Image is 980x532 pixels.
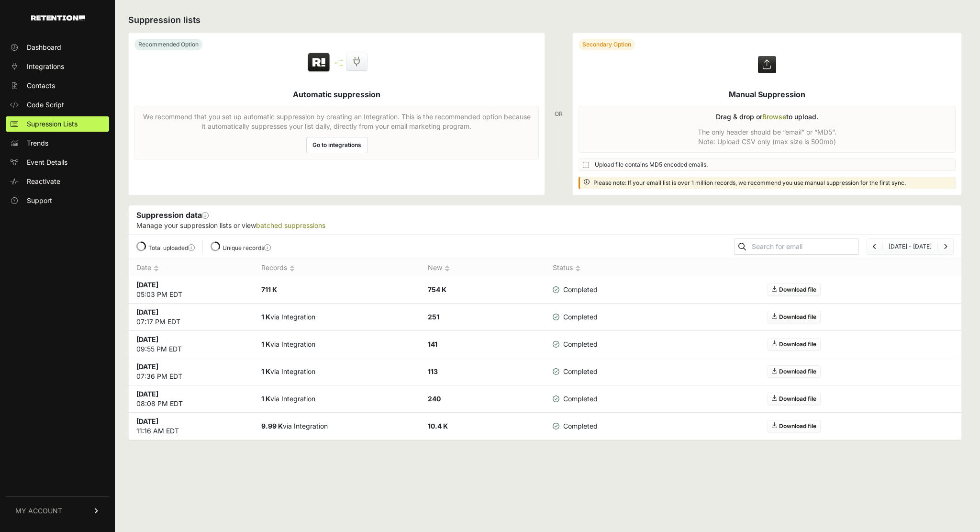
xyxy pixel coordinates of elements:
input: Search for email [750,240,858,253]
a: MY ACCOUNT [6,496,109,525]
span: Event Details [27,158,67,167]
strong: 711 K [261,285,277,294]
div: Recommended Option [134,39,202,50]
img: no_sort-eaf950dc5ab64cae54d48a5578032e96f70b2ecb7d747501f34c8f2db400fb66.gif [154,265,159,272]
a: Integrations [6,59,109,74]
strong: 1 K [261,313,270,321]
td: 11:16 AM EDT [129,413,254,440]
td: 05:03 PM EDT [129,276,254,304]
td: via Integration [254,385,420,413]
img: integration [335,65,343,66]
div: OR [555,33,563,195]
a: Go to integrations [306,137,367,153]
a: Download file [768,338,821,351]
label: Unique records [223,244,271,251]
span: Completed [553,340,598,349]
strong: 141 [428,340,437,348]
span: Code Script [27,100,64,110]
strong: 9.99 K [261,422,283,430]
strong: [DATE] [136,308,158,316]
img: Retention [307,52,331,73]
strong: [DATE] [136,335,158,343]
span: Dashboard [27,43,61,52]
a: Reactivate [6,174,109,189]
span: Reactivate [27,177,60,186]
img: integration [335,62,343,64]
td: 09:55 PM EDT [129,331,254,358]
strong: 1 K [261,395,270,403]
strong: 1 K [261,340,270,348]
a: Code Script [6,97,109,113]
th: Date [129,259,254,277]
strong: 10.4 K [428,422,448,430]
a: Support [6,193,109,208]
a: Next [944,243,947,250]
a: batched suppressions [256,221,325,229]
a: Download file [768,420,821,432]
label: Total uploaded [148,244,195,251]
span: Completed [553,312,598,322]
span: Upload file contains MD5 encoded emails. [595,161,708,169]
strong: 754 K [428,285,446,294]
strong: 113 [428,367,438,375]
a: Event Details [6,155,109,170]
a: Previous [873,243,877,250]
td: via Integration [254,358,420,385]
strong: 251 [428,313,439,321]
a: Download file [768,311,821,323]
strong: 1 K [261,367,270,375]
th: Records [254,259,420,277]
img: no_sort-eaf950dc5ab64cae54d48a5578032e96f70b2ecb7d747501f34c8f2db400fb66.gif [290,265,295,272]
h5: Automatic suppression [293,89,380,100]
span: Contacts [27,81,55,91]
nav: Page navigation [867,238,954,255]
input: Upload file contains MD5 encoded emails. [583,162,589,168]
span: Completed [553,367,598,376]
img: no_sort-eaf950dc5ab64cae54d48a5578032e96f70b2ecb7d747501f34c8f2db400fb66.gif [575,265,580,272]
a: Download file [768,283,821,296]
img: no_sort-eaf950dc5ab64cae54d48a5578032e96f70b2ecb7d747501f34c8f2db400fb66.gif [445,265,450,272]
img: integration [335,60,343,61]
a: Trends [6,136,109,151]
p: Manage your suppression lists or view [136,221,954,230]
strong: [DATE] [136,390,158,398]
a: Download file [768,393,821,405]
span: MY ACCOUNT [15,506,62,516]
strong: [DATE] [136,362,158,371]
strong: 240 [428,395,441,403]
td: via Integration [254,304,420,331]
span: Completed [553,285,598,294]
li: [DATE] - [DATE] [882,243,937,250]
th: Status [545,259,628,277]
td: 07:36 PM EDT [129,358,254,385]
td: via Integration [254,413,420,440]
td: 08:08 PM EDT [129,385,254,413]
span: Completed [553,421,598,431]
span: Support [27,196,52,205]
td: via Integration [254,331,420,358]
th: New [420,259,545,277]
a: Download file [768,365,821,378]
strong: [DATE] [136,281,158,289]
a: Dashboard [6,40,109,55]
img: Retention.com [31,15,85,21]
span: Completed [553,394,598,404]
td: 07:17 PM EDT [129,304,254,331]
span: Supression Lists [27,119,78,129]
a: Supression Lists [6,116,109,132]
h2: Suppression lists [128,13,962,27]
strong: [DATE] [136,417,158,425]
p: We recommend that you set up automatic suppression by creating an Integration. This is the recomm... [141,112,533,131]
div: Suppression data [129,205,961,234]
span: Trends [27,138,48,148]
a: Contacts [6,78,109,93]
span: Integrations [27,62,64,71]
